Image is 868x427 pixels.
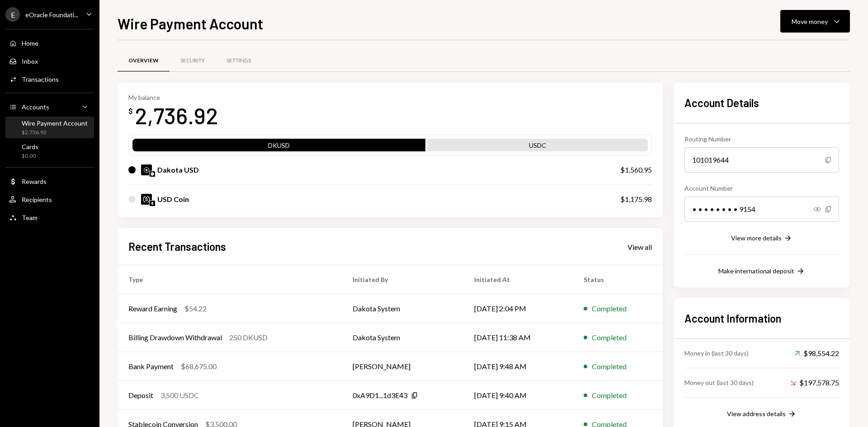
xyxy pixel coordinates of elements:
[128,94,218,101] div: My balance
[463,352,572,381] td: [DATE] 9:48 AM
[128,390,153,401] div: Deposit
[5,173,94,189] a: Rewards
[353,390,407,401] div: 0xA9D1...1d3E43
[118,265,342,294] th: Type
[22,119,88,127] div: Wire Payment Account
[157,164,199,175] div: Dakota USD
[684,197,839,222] div: • • • • • • • • 9154
[627,242,652,252] a: View all
[184,303,207,314] div: $54.22
[342,294,463,323] td: Dakota System
[22,196,52,203] div: Recipients
[180,57,205,65] div: Security
[573,265,663,294] th: Status
[342,352,463,381] td: [PERSON_NAME]
[118,49,170,72] a: Overview
[342,265,463,294] th: Initiated By
[718,267,805,277] button: Make international deposit
[731,234,782,242] div: View more details
[684,95,839,110] h2: Account Details
[731,234,793,244] button: View more details
[620,194,652,205] div: $1,175.98
[463,381,572,410] td: [DATE] 9:40 AM
[22,103,49,111] div: Accounts
[627,243,652,252] div: View all
[463,294,572,323] td: [DATE] 2:04 PM
[128,361,174,372] div: Bank Payment
[5,71,94,87] a: Transactions
[592,390,627,401] div: Completed
[170,49,216,72] a: Security
[132,141,425,153] div: DKUSD
[22,214,38,221] div: Team
[790,377,839,388] div: $197,578.75
[226,57,251,65] div: Settings
[128,303,177,314] div: Reward Earning
[592,332,627,343] div: Completed
[727,410,786,418] div: View address details
[229,332,268,343] div: 250 DKUSD
[592,303,627,314] div: Completed
[427,141,648,153] div: USDC
[22,75,59,83] div: Transactions
[5,7,20,22] div: E
[22,178,47,185] div: Rewards
[150,171,155,177] img: base-mainnet
[5,209,94,225] a: Team
[342,323,463,352] td: Dakota System
[5,191,94,207] a: Recipients
[684,311,839,326] h2: Account Information
[620,164,652,175] div: $1,560.95
[5,99,94,115] a: Accounts
[128,332,222,343] div: Billing Drawdown Withdrawal
[5,117,94,138] a: Wire Payment Account$2,736.92
[22,129,88,136] div: $2,736.92
[160,390,199,401] div: 3,500 USDC
[684,348,749,358] div: Money in (last 30 days)
[22,39,38,47] div: Home
[718,267,794,275] div: Make international deposit
[25,11,78,19] div: eOracle Foundati...
[128,57,159,65] div: Overview
[22,57,38,65] div: Inbox
[5,140,94,162] a: Cards$0.00
[128,107,133,116] div: $
[157,194,189,205] div: USD Coin
[150,201,155,206] img: ethereum-mainnet
[727,409,797,419] button: View address details
[128,239,226,254] h2: Recent Transactions
[463,323,572,352] td: [DATE] 11:38 AM
[216,49,262,72] a: Settings
[463,265,572,294] th: Initiated At
[592,361,627,372] div: Completed
[684,183,839,193] div: Account Number
[141,164,152,175] img: DKUSD
[684,378,754,387] div: Money out (last 30 days)
[792,17,828,26] div: Move money
[22,152,38,160] div: $0.00
[684,134,839,144] div: Routing Number
[5,53,94,69] a: Inbox
[135,101,218,130] div: 2,736.92
[118,14,263,33] h1: Wire Payment Account
[141,194,152,205] img: USDC
[181,361,217,372] div: $68,675.00
[22,143,38,150] div: Cards
[684,147,839,173] div: 101019644
[780,10,850,33] button: Move money
[5,35,94,51] a: Home
[794,348,839,359] div: $98,554.22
